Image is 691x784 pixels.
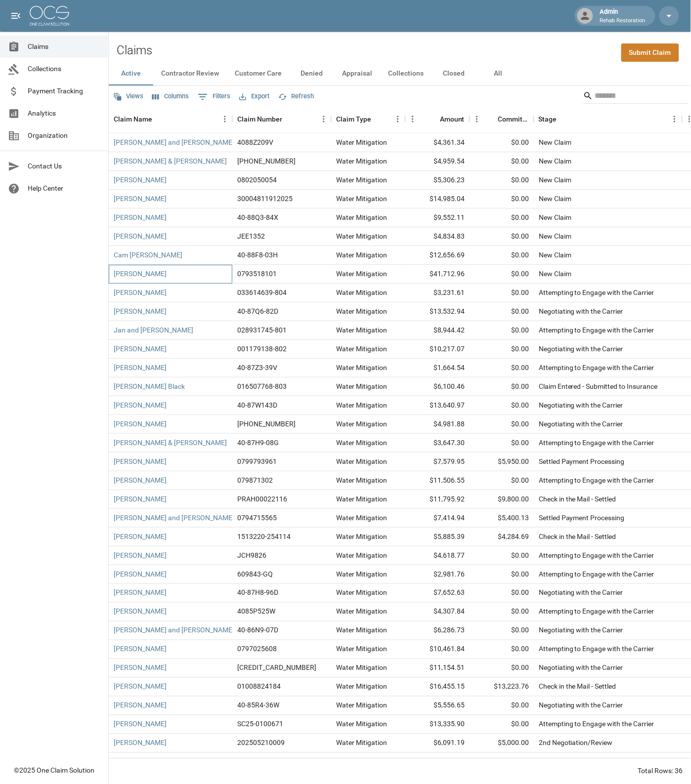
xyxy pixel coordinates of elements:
[114,569,167,579] a: [PERSON_NAME]
[28,41,100,52] span: Claims
[539,513,625,523] div: Settled Payment Processing
[114,663,167,673] a: [PERSON_NAME]
[237,137,273,147] div: 4088Z209V
[470,359,534,377] div: $0.00
[28,64,100,74] span: Collections
[336,494,387,504] div: Water Mitigation
[237,738,285,748] div: 202505210009
[534,105,682,133] div: Stage
[405,415,470,434] div: $4,981.88
[539,663,623,673] div: Negotiating with the Carrier
[405,490,470,509] div: $11,795.92
[470,152,534,171] div: $0.00
[638,766,683,776] div: Total Rows: 36
[109,62,153,85] button: Active
[600,17,646,25] p: Rehab Restoration
[539,701,623,710] div: Negotiating with the Carrier
[114,607,167,617] a: [PERSON_NAME]
[336,757,387,767] div: Water Mitigation
[153,62,227,85] button: Contractor Review
[426,112,440,126] button: Sort
[405,340,470,359] div: $10,217.07
[405,112,420,126] button: Menu
[539,325,654,335] div: Attempting to Engage with the Carrier
[336,644,387,654] div: Water Mitigation
[470,190,534,208] div: $0.00
[470,528,534,546] div: $4,284.69
[336,719,387,729] div: Water Mitigation
[621,43,679,62] a: Submit Claim
[405,284,470,302] div: $3,231.61
[336,550,387,560] div: Water Mitigation
[237,194,293,204] div: 30004811912025
[114,175,167,185] a: [PERSON_NAME]
[405,584,470,603] div: $7,652.63
[405,434,470,453] div: $3,647.30
[237,381,287,391] div: 016507768-803
[539,532,616,541] div: Check in the Mail - Settled
[539,105,557,133] div: Stage
[237,719,283,729] div: SC25-0100671
[539,719,654,729] div: Attempting to Engage with the Carrier
[114,438,227,448] a: [PERSON_NAME] & [PERSON_NAME]
[114,288,167,297] a: [PERSON_NAME]
[114,532,167,541] a: [PERSON_NAME]
[539,137,571,147] div: New Claim
[237,231,265,241] div: JEE1352
[109,62,691,85] div: dynamic tabs
[237,532,291,541] div: 1513220-254114
[237,757,279,767] div: 40-84-p5-79L
[336,306,387,316] div: Water Mitigation
[405,396,470,415] div: $13,640.97
[237,325,287,335] div: 028931745-801
[114,644,167,654] a: [PERSON_NAME]
[336,438,387,448] div: Water Mitigation
[237,663,316,673] div: 30003925802025
[539,588,623,598] div: Negotiating with the Carrier
[539,550,654,560] div: Attempting to Engage with the Carrier
[336,105,371,133] div: Claim Type
[539,269,571,279] div: New Claim
[195,89,233,105] button: Show filters
[539,456,625,466] div: Settled Payment Processing
[405,715,470,734] div: $13,335.90
[470,734,534,753] div: $5,000.00
[237,475,273,485] div: 079871302
[6,6,26,26] button: open drawer
[114,105,152,133] div: Claim Name
[539,381,658,391] div: Claim Entered - Submitted to Insurance
[405,565,470,584] div: $2,981.76
[539,757,613,767] div: 2nd Negotiation/Review
[114,419,167,429] a: [PERSON_NAME]
[114,456,167,466] a: [PERSON_NAME]
[237,588,278,598] div: 40-87H8-96D
[114,231,167,241] a: [PERSON_NAME]
[336,532,387,541] div: Water Mitigation
[405,171,470,190] div: $5,306.23
[539,438,654,448] div: Attempting to Engage with the Carrier
[557,112,571,126] button: Sort
[114,682,167,692] a: [PERSON_NAME]
[334,62,380,85] button: Appraisal
[336,381,387,391] div: Water Mitigation
[336,569,387,579] div: Water Mitigation
[28,108,100,119] span: Analytics
[405,152,470,171] div: $4,959.54
[539,569,654,579] div: Attempting to Engage with the Carrier
[470,302,534,321] div: $0.00
[237,306,278,316] div: 40-87Q6-82D
[237,550,266,560] div: JCH9826
[405,265,470,284] div: $41,712.96
[667,112,682,126] button: Menu
[539,194,571,204] div: New Claim
[336,513,387,523] div: Water Mitigation
[336,175,387,185] div: Water Mitigation
[237,682,281,692] div: 01008824184
[336,607,387,617] div: Water Mitigation
[237,105,282,133] div: Claim Number
[114,212,167,222] a: [PERSON_NAME]
[114,588,167,598] a: [PERSON_NAME]
[276,89,316,104] button: Refresh
[470,753,534,772] div: $2,233.57
[470,208,534,227] div: $0.00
